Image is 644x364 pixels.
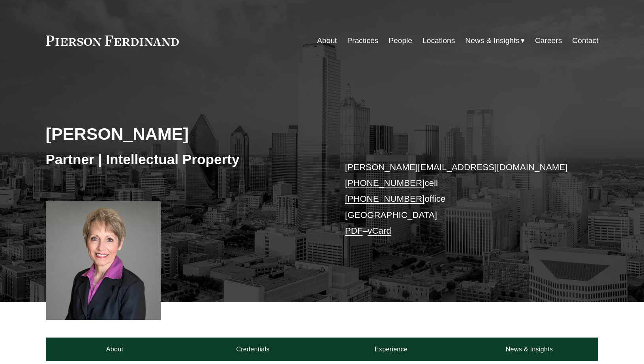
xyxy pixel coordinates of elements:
a: PDF [345,226,363,236]
a: Contact [572,33,598,48]
a: News & Insights [460,338,598,361]
h3: Partner | Intellectual Property [46,151,322,168]
a: About [46,338,184,361]
a: vCard [368,226,391,236]
h2: [PERSON_NAME] [46,124,322,144]
a: [PHONE_NUMBER] [345,194,425,204]
a: [PERSON_NAME][EMAIL_ADDRESS][DOMAIN_NAME] [345,162,568,172]
a: About [317,33,337,48]
a: folder dropdown [465,33,525,48]
a: Locations [422,33,455,48]
p: cell office [GEOGRAPHIC_DATA] – [345,159,575,239]
a: Credentials [184,338,322,361]
a: Experience [322,338,460,361]
a: [PHONE_NUMBER] [345,178,425,188]
a: Practices [347,33,378,48]
span: News & Insights [465,34,520,48]
a: People [389,33,412,48]
a: Careers [535,33,562,48]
